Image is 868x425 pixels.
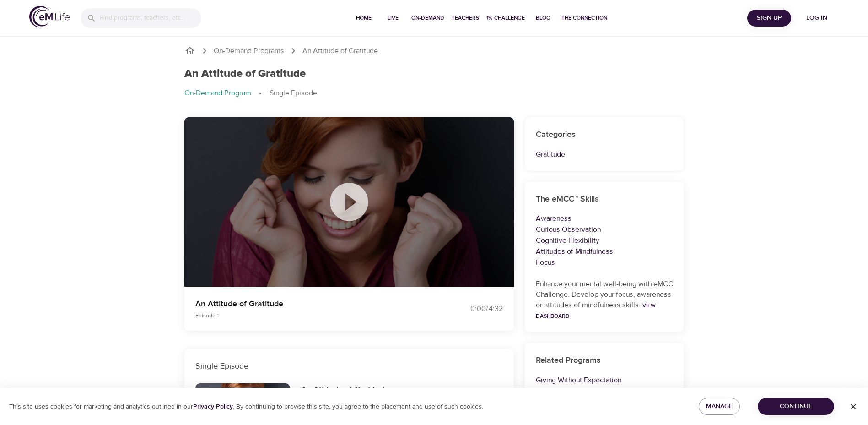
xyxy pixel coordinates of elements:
[100,8,201,28] input: Find programs, teachers, etc...
[301,383,389,397] h6: An Attitude of Gratitude
[536,149,673,160] p: Gratitude
[536,235,673,246] p: Cognitive Flexibility
[195,311,423,320] p: Episode 1
[536,376,621,385] a: Giving Without Expectation
[699,398,740,415] button: Manage
[561,13,607,23] span: The Connection
[765,401,827,412] span: Continue
[29,6,70,27] img: logo
[184,88,684,99] nav: breadcrumb
[195,360,503,372] p: Single Episode
[536,213,673,224] p: Awareness
[751,12,787,24] span: Sign Up
[411,13,444,23] span: On-Demand
[452,13,479,23] span: Teachers
[184,88,251,98] p: On-Demand Program
[536,246,673,257] p: Attitudes of Mindfulness
[193,403,233,411] a: Privacy Policy
[486,13,525,23] span: 1% Challenge
[270,88,317,98] p: Single Episode
[536,387,584,396] a: Gratefully All In
[747,10,791,27] button: Sign Up
[536,279,673,321] p: Enhance your mental well-being with eMCC Challenge. Develop your focus, awareness or attitudes of...
[758,398,834,415] button: Continue
[798,12,835,24] span: Log in
[532,13,554,23] span: Blog
[195,298,423,310] p: An Attitude of Gratitude
[434,304,503,314] div: 0:00 / 4:32
[184,67,306,81] h1: An Attitude of Gratitude
[536,224,673,235] p: Curious Observation
[382,13,404,23] span: Live
[214,46,284,56] a: On-Demand Programs
[706,401,733,412] span: Manage
[353,13,375,23] span: Home
[795,10,839,27] button: Log in
[302,46,378,56] p: An Attitude of Gratitude
[536,128,673,142] h6: Categories
[184,45,684,56] nav: breadcrumb
[536,354,673,367] h6: Related Programs
[536,257,673,268] p: Focus
[536,193,673,206] h6: The eMCC™ Skills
